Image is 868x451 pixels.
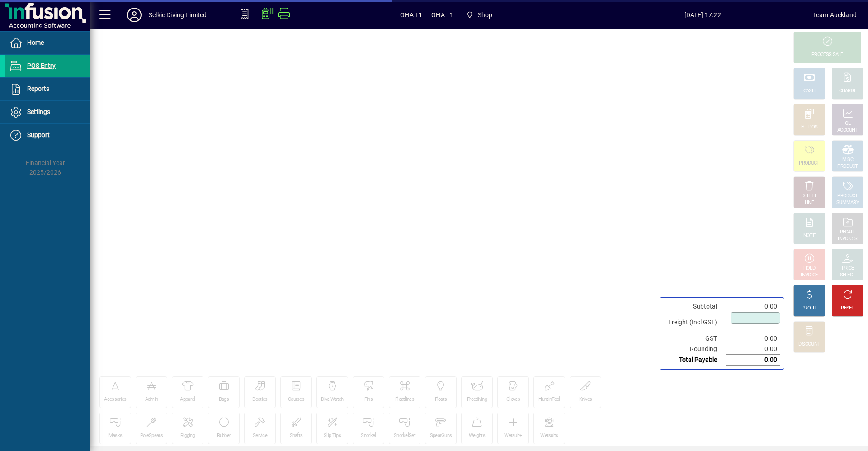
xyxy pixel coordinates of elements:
[394,432,415,439] div: SnorkelSet
[252,396,267,403] div: Booties
[5,32,90,54] a: Home
[842,265,854,272] div: PRICE
[467,396,487,403] div: Freediving
[839,88,857,95] div: CHARGE
[836,199,859,206] div: SUMMARY
[837,127,858,134] div: ACCOUNT
[288,396,304,403] div: Courses
[478,8,493,22] span: Shop
[842,157,853,163] div: MISC
[837,193,858,199] div: PRODUCT
[664,312,726,333] td: Freight (Incl GST)
[321,396,343,403] div: Dive Watch
[219,396,229,403] div: Bags
[540,432,558,439] div: Wetsuits
[664,301,726,312] td: Subtotal
[579,396,592,403] div: Knives
[726,333,780,344] td: 0.00
[431,8,453,22] span: OHA T1
[400,8,422,22] span: OHA T1
[506,396,520,403] div: Gloves
[841,305,854,312] div: RESET
[845,120,851,127] div: GL
[803,88,815,95] div: CASH
[290,432,303,439] div: Shafts
[813,8,857,22] div: Team Auckland
[726,344,780,355] td: 0.00
[726,301,780,312] td: 0.00
[27,39,44,46] span: Home
[469,432,485,439] div: Weights
[395,396,414,403] div: Floatlines
[140,432,163,439] div: PoleSpears
[801,272,817,279] div: INVOICE
[5,124,90,147] a: Support
[435,396,447,403] div: Floats
[180,432,195,439] div: Rigging
[802,193,817,199] div: DELETE
[27,108,50,115] span: Settings
[664,344,726,355] td: Rounding
[803,265,815,272] div: HOLD
[840,272,856,279] div: SELECT
[108,432,123,439] div: Masks
[27,85,49,92] span: Reports
[104,396,126,403] div: Acessories
[27,131,50,138] span: Support
[253,432,267,439] div: Service
[120,7,149,23] button: Profile
[27,62,56,69] span: POS Entry
[802,305,817,312] div: PROFIT
[811,52,843,58] div: PROCESS SALE
[838,236,857,242] div: INVOICES
[664,333,726,344] td: GST
[361,432,376,439] div: Snorkel
[364,396,373,403] div: Fins
[430,432,452,439] div: SpearGuns
[149,8,207,22] div: Selkie Diving Limited
[180,396,195,403] div: Apparel
[837,163,858,170] div: PRODUCT
[217,432,231,439] div: Rubber
[324,432,341,439] div: Slip Tips
[538,396,560,403] div: HuntinTool
[799,160,819,167] div: PRODUCT
[801,124,818,131] div: EFTPOS
[504,432,522,439] div: Wetsuit+
[798,341,820,348] div: DISCOUNT
[664,355,726,366] td: Total Payable
[805,199,814,206] div: LINE
[803,233,815,239] div: NOTE
[5,101,90,123] a: Settings
[5,78,90,100] a: Reports
[145,396,158,403] div: Admin
[840,229,856,236] div: RECALL
[462,7,496,23] span: Shop
[593,8,813,22] span: [DATE] 17:22
[726,355,780,366] td: 0.00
